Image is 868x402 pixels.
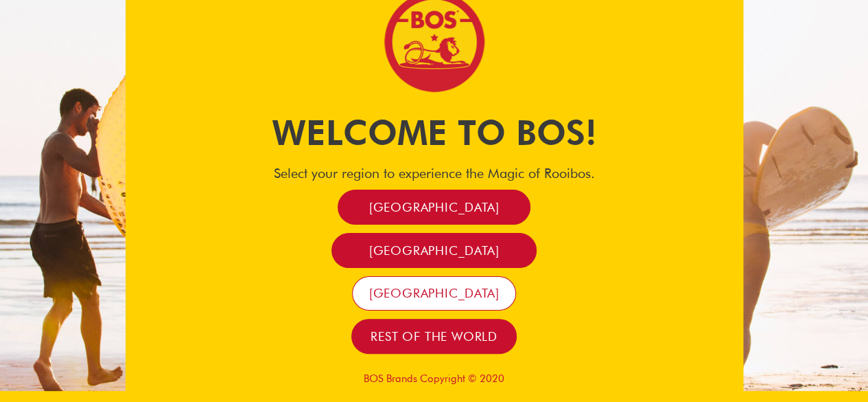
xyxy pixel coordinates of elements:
a: [GEOGRAPHIC_DATA] [352,276,515,311]
a: [GEOGRAPHIC_DATA] [331,233,537,268]
h4: Select your region to experience the Magic of Rooibos. [126,165,743,181]
span: [GEOGRAPHIC_DATA] [369,285,500,301]
span: [GEOGRAPHIC_DATA] [369,199,500,215]
a: Rest of the world [351,319,517,354]
h1: Welcome to BOS! [126,109,743,157]
span: [GEOGRAPHIC_DATA] [369,243,500,258]
a: [GEOGRAPHIC_DATA] [338,190,531,225]
p: BOS Brands Copyright © 2020 [126,372,743,385]
span: Rest of the world [371,328,497,344]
